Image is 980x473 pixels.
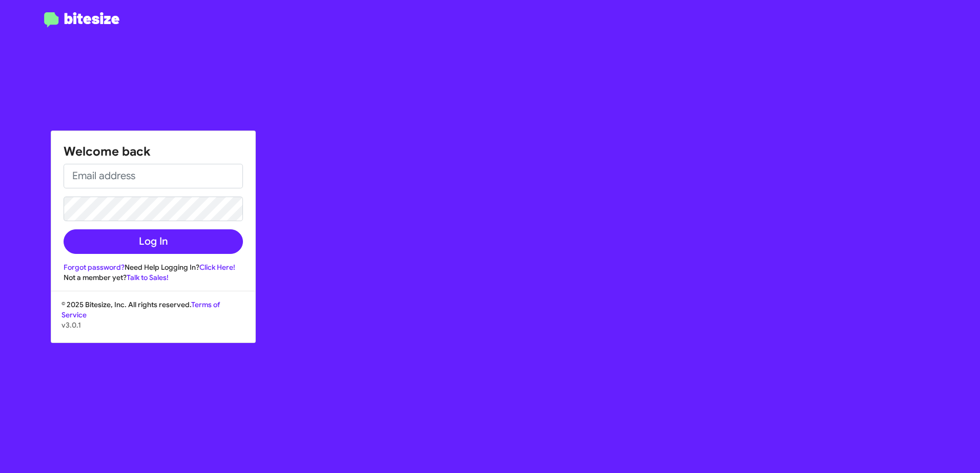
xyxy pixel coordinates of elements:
input: Email address [64,164,243,188]
a: Forgot password? [64,263,125,272]
button: Log In [64,229,243,254]
p: v3.0.1 [62,320,245,330]
div: Need Help Logging In? [64,262,243,272]
h1: Welcome back [64,143,243,160]
div: © 2025 Bitesize, Inc. All rights reserved. [51,299,255,342]
a: Click Here! [199,263,235,272]
a: Terms of Service [62,300,220,319]
a: Talk to Sales! [127,273,169,282]
div: Not a member yet? [64,272,243,283]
